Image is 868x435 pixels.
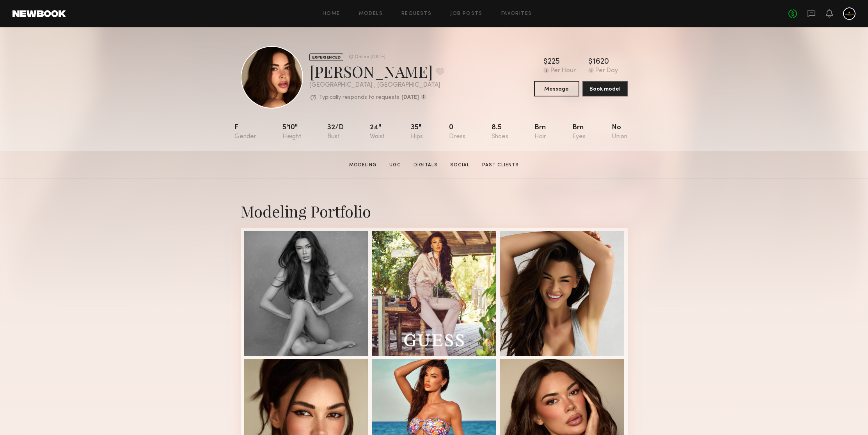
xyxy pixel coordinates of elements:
[543,58,548,66] div: $
[449,124,465,140] div: 0
[411,124,423,140] div: 35"
[370,124,385,140] div: 24"
[492,124,508,140] div: 8.5
[612,124,627,140] div: No
[534,124,546,140] div: Brn
[572,124,586,140] div: Brn
[309,61,444,82] div: [PERSON_NAME]
[548,58,560,66] div: 225
[346,162,380,169] a: Modeling
[479,162,522,169] a: Past Clients
[595,68,618,75] div: Per Day
[282,124,301,140] div: 5'10"
[410,162,441,169] a: Digitals
[401,95,419,100] b: [DATE]
[309,82,444,89] div: [GEOGRAPHIC_DATA] , [GEOGRAPHIC_DATA]
[359,11,383,16] a: Models
[447,162,473,169] a: Social
[309,53,343,61] div: EXPERIENCED
[355,55,385,60] div: Online [DATE]
[450,11,483,16] a: Job Posts
[501,11,532,16] a: Favorites
[327,124,344,140] div: 32/d
[323,11,340,16] a: Home
[550,68,576,75] div: Per Hour
[401,11,431,16] a: Requests
[588,58,593,66] div: $
[534,81,579,96] button: Message
[234,124,256,140] div: F
[241,201,628,221] div: Modeling Portfolio
[582,81,628,96] button: Book model
[319,95,399,100] p: Typically responds to requests
[386,162,404,169] a: UGC
[593,58,609,66] div: 1620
